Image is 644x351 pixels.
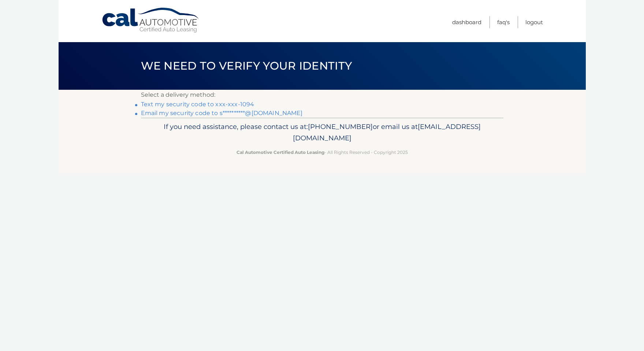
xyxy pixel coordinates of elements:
span: We need to verify your identity [141,59,352,73]
p: Select a delivery method: [141,90,503,100]
a: Text my security code to xxx-xxx-1094 [141,101,254,108]
span: [PHONE_NUMBER] [308,122,373,131]
a: Dashboard [452,16,481,28]
a: Logout [525,16,543,28]
p: - All Rights Reserved - Copyright 2025 [146,148,499,156]
p: If you need assistance, please contact us at: or email us at [146,121,499,144]
a: Cal Automotive [101,7,200,33]
strong: Cal Automotive Certified Auto Leasing [237,149,324,155]
a: FAQ's [497,16,510,28]
a: Email my security code to s**********@[DOMAIN_NAME] [141,110,303,117]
